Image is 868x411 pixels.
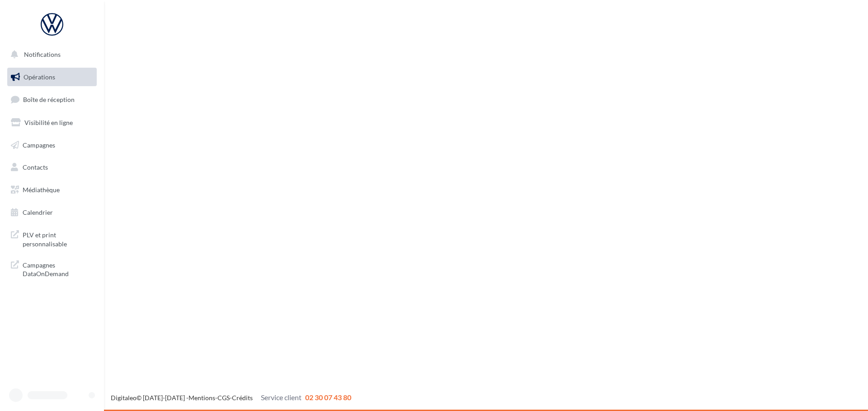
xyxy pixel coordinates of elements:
a: Calendrier [5,203,99,222]
a: Crédits [232,394,253,402]
span: Médiathèque [23,186,60,194]
span: Boîte de réception [23,96,75,103]
a: Boîte de réception [5,90,99,109]
a: Contacts [5,158,99,177]
span: © [DATE]-[DATE] - - - [111,394,351,402]
span: Visibilité en ligne [24,119,73,126]
span: Campagnes [23,141,55,148]
span: Campagnes DataOnDemand [23,259,93,278]
a: Mentions [189,394,215,402]
span: Contacts [23,163,48,171]
span: Opérations [24,73,55,81]
span: PLV et print personnalisable [23,229,93,248]
a: CGS [217,394,230,402]
a: Campagnes [5,136,99,155]
span: 02 30 07 43 80 [305,393,351,402]
span: Notifications [24,51,61,58]
button: Notifications [5,45,95,64]
a: PLV et print personnalisable [5,225,99,252]
a: Campagnes DataOnDemand [5,255,99,282]
span: Calendrier [23,208,53,216]
span: Service client [261,393,302,402]
a: Médiathèque [5,180,99,199]
a: Opérations [5,68,99,87]
a: Digitaleo [111,394,137,402]
a: Visibilité en ligne [5,113,99,132]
